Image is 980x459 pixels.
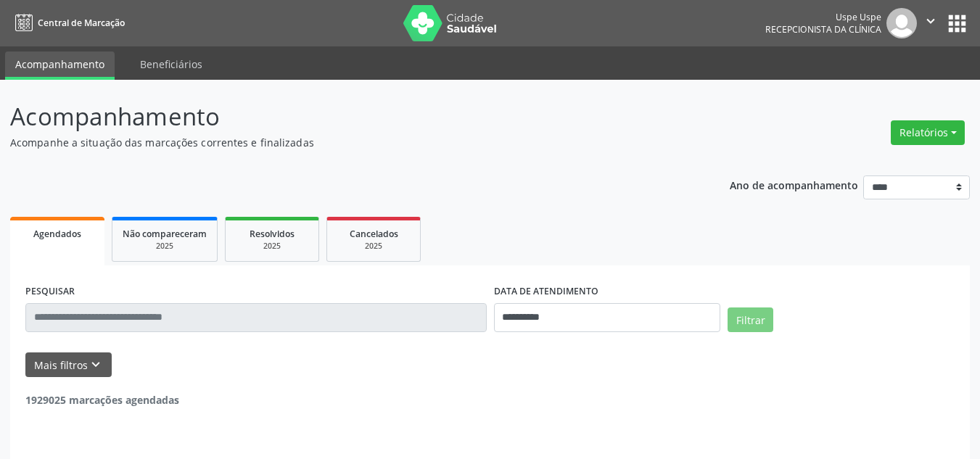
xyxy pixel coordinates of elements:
[130,51,213,77] a: Beneficiários
[250,228,295,240] span: Resolvidos
[765,11,881,23] div: Uspe Uspe
[123,241,207,252] div: 2025
[765,23,881,36] span: Recepcionista da clínica
[38,17,125,29] span: Central de Marcação
[728,307,773,332] button: Filtrar
[25,352,112,378] button: Mais filtroskeyboard_arrow_down
[923,13,939,29] i: 
[33,228,81,240] span: Agendados
[10,135,682,150] p: Acompanhe a situação das marcações correntes e finalizadas
[10,11,125,35] a: Central de Marcação
[350,228,398,240] span: Cancelados
[25,281,75,303] label: PESQUISAR
[25,393,179,407] strong: 1929025 marcações agendadas
[886,8,917,38] img: img
[891,120,965,145] button: Relatórios
[730,175,858,194] p: Ano de acompanhamento
[944,11,970,36] button: apps
[917,8,944,38] button: 
[494,281,598,303] label: DATA DE ATENDIMENTO
[10,99,682,135] p: Acompanhamento
[123,228,207,240] span: Não compareceram
[236,241,308,252] div: 2025
[5,51,115,80] a: Acompanhamento
[88,357,104,373] i: keyboard_arrow_down
[337,241,410,252] div: 2025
